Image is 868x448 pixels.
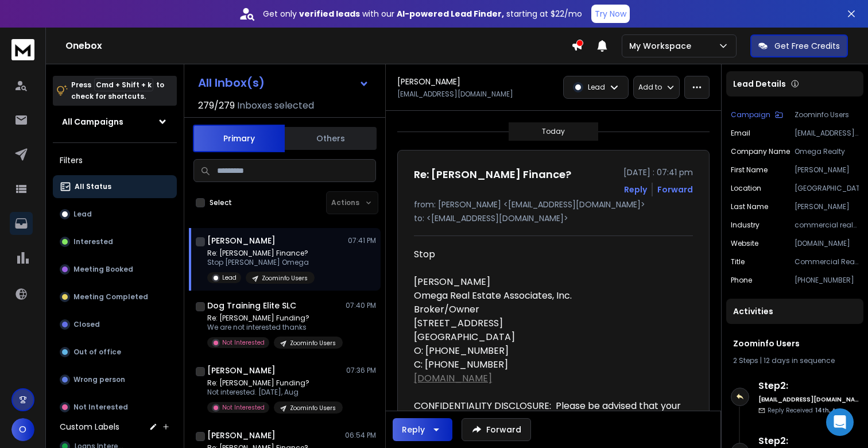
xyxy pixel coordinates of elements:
[624,184,647,195] button: Reply
[768,406,844,415] p: Reply Received
[414,199,693,210] p: from: [PERSON_NAME] <[EMAIL_ADDRESS][DOMAIN_NAME]>
[222,403,265,412] p: Not Interested
[222,338,265,347] p: Not Interested
[657,184,693,195] div: Forward
[414,167,571,183] h1: Re: [PERSON_NAME] Finance?
[53,230,177,253] button: Interested
[73,265,133,274] p: Meeting Booked
[795,221,859,230] p: commercial real estate
[198,77,265,88] h1: All Inbox(s)
[795,129,859,138] p: [EMAIL_ADDRESS][DOMAIN_NAME]
[397,90,513,99] p: [EMAIL_ADDRESS][DOMAIN_NAME]
[75,182,111,191] p: All Status
[285,126,377,151] button: Others
[290,404,336,412] p: Zoominfo Users
[73,403,128,412] p: Not Interested
[733,356,857,365] div: |
[207,235,276,246] h1: [PERSON_NAME]
[73,237,113,246] p: Interested
[462,418,531,441] button: Forward
[73,347,121,357] p: Out of office
[750,34,848,57] button: Get Free Credits
[53,396,177,419] button: Not Interested
[53,203,177,226] button: Lead
[731,110,783,119] button: Campaign
[53,313,177,336] button: Closed
[731,202,768,211] p: Last Name
[393,418,452,441] button: Reply
[731,147,790,156] p: Company Name
[588,83,605,92] p: Lead
[733,338,857,349] h1: Zoominfo Users
[237,99,314,113] h3: Inboxes selected
[53,368,177,391] button: Wrong person
[731,257,745,267] p: title
[731,276,752,285] p: Phone
[731,129,750,138] p: Email
[207,300,296,311] h1: Dog Training Elite SLC
[731,165,768,175] p: First Name
[207,323,343,332] p: We are not interested thanks
[207,365,276,376] h1: [PERSON_NAME]
[62,116,123,128] h1: All Campaigns
[73,292,148,302] p: Meeting Completed
[53,285,177,308] button: Meeting Completed
[193,125,285,152] button: Primary
[591,5,630,23] button: Try Now
[73,375,125,384] p: Wrong person
[346,366,376,375] p: 07:36 PM
[774,40,840,52] p: Get Free Credits
[65,39,571,53] h1: Onebox
[731,221,759,230] p: industry
[207,249,315,258] p: Re: [PERSON_NAME] Finance?
[795,257,859,267] p: Commercial Real Estate Owner/Broker
[826,408,854,436] div: Open Intercom Messenger
[795,110,859,119] p: Zoominfo Users
[207,388,343,397] p: Not interested. [DATE], Aug
[414,372,492,385] a: [DOMAIN_NAME]
[795,165,859,175] p: [PERSON_NAME]
[758,379,859,393] h6: Step 2 :
[53,110,177,133] button: All Campaigns
[189,71,378,94] button: All Inbox(s)
[795,184,859,193] p: [GEOGRAPHIC_DATA]
[11,418,34,441] button: O
[53,258,177,281] button: Meeting Booked
[726,299,863,324] div: Activities
[73,320,100,329] p: Closed
[348,236,376,245] p: 07:41 PM
[263,8,582,20] p: Get only with our starting at $22/mo
[623,167,693,178] p: [DATE] : 07:41 pm
[11,39,34,60] img: logo
[299,8,360,20] strong: verified leads
[397,8,504,20] strong: AI-powered Lead Finder,
[60,421,119,432] h3: Custom Labels
[795,239,859,248] p: [DOMAIN_NAME]
[731,239,758,248] p: website
[198,99,235,113] span: 279 / 279
[795,202,859,211] p: [PERSON_NAME]
[94,78,153,91] span: Cmd + Shift + k
[629,40,696,52] p: My Workspace
[758,434,859,448] h6: Step 2 :
[290,339,336,347] p: Zoominfo Users
[207,314,343,323] p: Re: [PERSON_NAME] Funding?
[207,379,343,388] p: Re: [PERSON_NAME] Funding?
[346,301,376,310] p: 07:40 PM
[207,258,315,267] p: Stop [PERSON_NAME] Omega
[733,356,758,365] span: 2 Steps
[73,210,92,219] p: Lead
[731,110,770,119] p: Campaign
[595,8,626,20] p: Try Now
[222,273,237,282] p: Lead
[795,147,859,156] p: Omega Realty
[815,406,844,415] span: 14th, Aug
[764,356,835,365] span: 12 days in sequence
[402,424,425,435] div: Reply
[638,83,662,92] p: Add to
[53,341,177,364] button: Out of office
[207,430,276,441] h1: [PERSON_NAME]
